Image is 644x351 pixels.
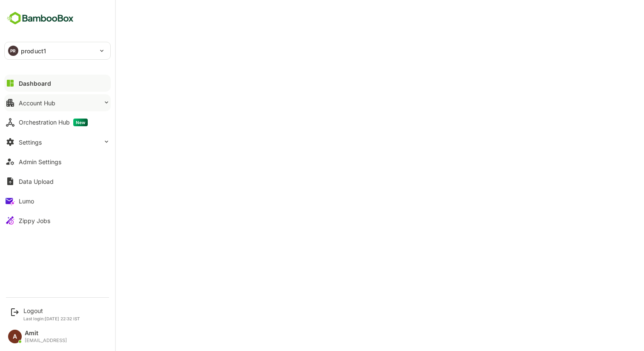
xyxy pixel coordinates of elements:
[5,42,110,59] div: PRproduct1
[8,46,18,56] div: PR
[4,153,111,170] button: Admin Settings
[19,99,55,107] div: Account Hub
[19,178,54,185] div: Data Upload
[19,197,34,205] div: Lumo
[19,158,61,165] div: Admin Settings
[4,212,111,229] button: Zippy Jobs
[4,10,76,26] img: BambooboxFullLogoMark.5f36c76dfaba33ec1ec1367b70bb1252.svg
[23,316,80,321] p: Last login: [DATE] 22:32 IST
[8,330,22,343] div: A
[25,330,67,337] div: Amit
[73,119,88,126] span: New
[4,192,111,209] button: Lumo
[4,133,111,151] button: Settings
[21,46,46,55] p: product1
[25,338,67,343] div: [EMAIL_ADDRESS]
[4,173,111,190] button: Data Upload
[19,139,42,146] div: Settings
[19,119,88,126] div: Orchestration Hub
[19,80,51,87] div: Dashboard
[4,114,111,131] button: Orchestration HubNew
[4,94,111,111] button: Account Hub
[19,217,50,224] div: Zippy Jobs
[23,307,80,314] div: Logout
[4,75,111,92] button: Dashboard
